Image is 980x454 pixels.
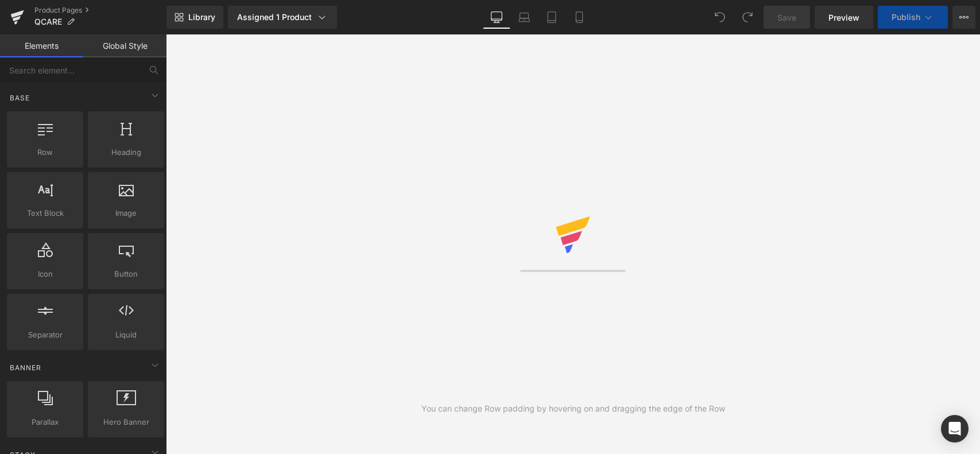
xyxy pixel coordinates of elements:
a: Product Pages [34,6,166,15]
button: More [952,6,975,29]
span: Text Block [10,207,80,219]
span: Button [91,268,161,280]
a: New Library [166,6,223,29]
span: Save [777,11,796,24]
a: Preview [815,6,873,29]
div: Assigned 1 Product [237,11,328,23]
button: Publish [878,6,948,29]
span: Liquid [91,329,161,341]
span: QCARE [34,17,62,26]
div: You can change Row padding by hovering on and dragging the edge of the Row [421,402,725,415]
span: Preview [828,11,859,24]
a: Desktop [483,6,510,29]
span: Hero Banner [91,416,161,428]
a: Global Style [83,34,166,57]
span: Base [9,92,31,103]
span: Banner [9,362,42,373]
span: Publish [892,13,920,22]
button: Undo [708,6,731,29]
span: Icon [10,268,80,280]
a: Tablet [538,6,565,29]
a: Laptop [510,6,538,29]
span: Image [91,207,161,219]
span: Parallax [10,416,80,428]
span: Library [188,12,215,22]
button: Redo [736,6,759,29]
span: Row [10,146,80,158]
a: Mobile [565,6,593,29]
span: Separator [10,329,80,341]
span: Heading [91,146,161,158]
div: Open Intercom Messenger [941,415,969,443]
